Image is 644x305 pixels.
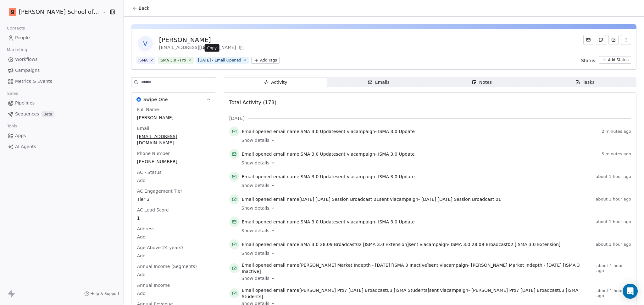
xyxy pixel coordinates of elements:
span: [DATE] [229,115,245,121]
span: Add [137,290,210,297]
span: People [15,35,30,41]
span: V [138,36,153,51]
span: [PERSON_NAME] [137,115,210,121]
span: Show details [241,137,269,143]
p: Copy [207,45,217,51]
span: Show details [241,182,269,189]
span: Workflows [15,56,38,63]
span: ISMA 3.0 Update [378,174,415,179]
span: Total Activity (173) [229,99,276,105]
span: email name sent via campaign - [242,196,501,202]
span: Show details [241,227,269,234]
span: Back [139,5,149,11]
span: about 1 hour ago [596,174,631,179]
span: Show details [241,275,269,281]
div: Notes [472,79,492,86]
span: ISMA 3.0 Update [299,219,336,224]
span: ISMA 3.0 Update [378,129,415,134]
a: People [5,33,118,43]
span: Show details [241,160,269,166]
span: 5 minutes ago [602,152,631,157]
button: Back [129,3,153,14]
span: Contacts [4,24,28,33]
span: [EMAIL_ADDRESS][DOMAIN_NAME] [137,133,210,146]
span: AC Engagement Tier [136,188,184,194]
span: ISMA 3.0 Update [299,174,336,179]
a: Show details [241,205,627,211]
span: Email opened [242,242,272,247]
span: email name sent via campaign - [242,174,415,180]
span: Sequences [15,111,39,117]
span: [PHONE_NUMBER] [137,158,210,165]
span: Email opened [242,219,272,224]
span: AC - Status [136,169,163,175]
span: Full Name [136,106,160,113]
span: Address [136,226,156,232]
span: about 1 hour ago [596,219,631,224]
a: Pipelines [5,98,118,108]
span: Pipelines [15,100,35,106]
span: Email opened [242,288,272,293]
span: about 1 hour ago [596,197,631,202]
span: Annual Income (Segments) [136,263,198,270]
span: [DATE] [DATE] Session Broadcast 01 [421,197,501,202]
div: [DATE] - Email Opened [198,57,241,63]
span: Apps [15,132,26,139]
span: Add [137,177,210,184]
span: Beta [42,111,54,117]
span: Phone Number [136,150,171,157]
span: Age Above 24 years? [136,244,185,251]
button: Swipe OneSwipe One [131,93,216,106]
span: email name sent via campaign - [242,151,415,157]
span: AI Agents [15,143,36,150]
span: Email opened [242,152,272,157]
span: Email [136,125,151,131]
span: [DATE] [DATE] Session Broadcast 01 [299,197,379,202]
a: Show details [241,250,627,256]
div: ISMA 3.0 - Pro [160,57,186,63]
span: Email opened [242,197,272,202]
span: Email opened [242,263,272,268]
span: Annual Income [136,282,171,288]
button: [PERSON_NAME] School of Finance LLP [8,7,98,17]
div: [PERSON_NAME] [159,35,245,44]
span: Sales [4,89,21,98]
span: ISMA 3.0 Update [378,152,415,157]
button: Add Tags [251,57,280,64]
span: Campaigns [15,67,40,74]
a: Show details [241,275,627,281]
a: Show details [241,160,627,166]
span: Show details [241,205,269,211]
span: about 1 hour ago [596,263,631,273]
span: [PERSON_NAME] Pro7 [DATE] Broadcast03 [ISMA Students] [299,288,429,293]
a: SequencesBeta [5,109,118,119]
a: Workflows [5,54,118,65]
div: [EMAIL_ADDRESS][DOMAIN_NAME] [159,44,245,52]
button: Add Status [599,56,631,64]
span: Add [137,234,210,240]
a: AI Agents [5,142,118,152]
a: Show details [241,182,627,189]
span: ISMA 3.0 Update [378,219,415,224]
div: Tasks [575,79,595,86]
span: Email opened [242,129,272,134]
a: Show details [241,227,627,234]
span: ISMA 3.0 Update [299,152,336,157]
div: Emails [368,79,390,86]
img: Swipe One [136,97,141,102]
span: email name sent via campaign - [242,241,561,248]
span: ISMA 3.0 28.09 Broadcast02 [ISMA 3.0 Extension] [299,242,409,247]
span: Add [137,253,210,259]
span: Help & Support [91,291,119,296]
span: [PERSON_NAME] Market Indepth - [DATE] [ISMA 3 Inactive] [299,263,429,268]
span: Add [137,271,210,278]
span: Marketing [4,45,30,55]
span: Tools [4,121,20,131]
span: 1 [137,215,210,221]
span: Tier 3 [137,196,210,202]
span: [PERSON_NAME] School of Finance LLP [19,8,101,16]
a: Campaigns [5,65,118,76]
span: about 1 hour ago [596,242,631,247]
span: ISMA 3.0 28.09 Broadcast02 [ISMA 3.0 Extension] [451,242,560,247]
img: Goela%20School%20Logos%20(4).png [9,8,16,16]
